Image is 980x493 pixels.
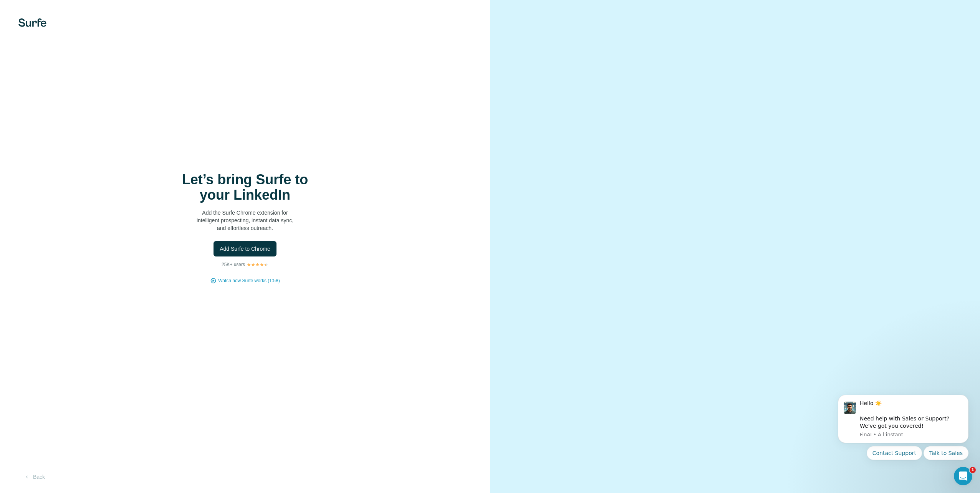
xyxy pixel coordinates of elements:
iframe: Intercom notifications message [826,385,980,489]
img: Surfe's logo [18,18,46,27]
img: Rating Stars [247,262,268,267]
iframe: Intercom live chat [954,467,972,485]
button: Back [18,470,50,484]
h1: Let’s bring Surfe to your LinkedIn [168,172,322,203]
span: Add Surfe to Chrome [220,245,270,253]
p: Add the Surfe Chrome extension for intelligent prospecting, instant data sync, and effortless out... [168,209,322,232]
span: 1 [970,467,976,473]
p: 25K+ users [222,261,245,268]
button: Watch how Surfe works (1:58) [218,277,280,284]
button: Add Surfe to Chrome [214,241,276,256]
